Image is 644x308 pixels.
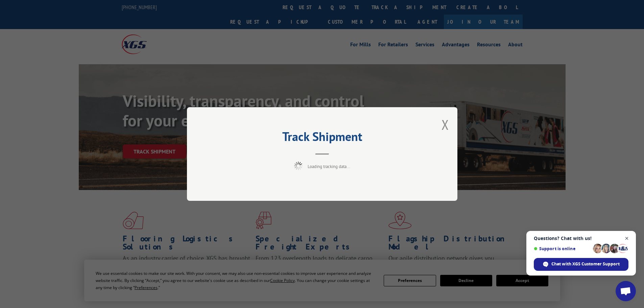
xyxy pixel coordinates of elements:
div: Open chat [616,281,636,301]
span: Close chat [623,234,631,243]
span: Questions? Chat with us! [534,236,628,241]
div: Chat with XGS Customer Support [534,258,628,271]
h2: Track Shipment [221,132,424,145]
span: Support is online [534,246,591,251]
span: Chat with XGS Customer Support [551,261,620,267]
button: Close modal [442,116,449,134]
span: Loading tracking data... [308,164,350,169]
img: xgs-loading [294,162,303,170]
